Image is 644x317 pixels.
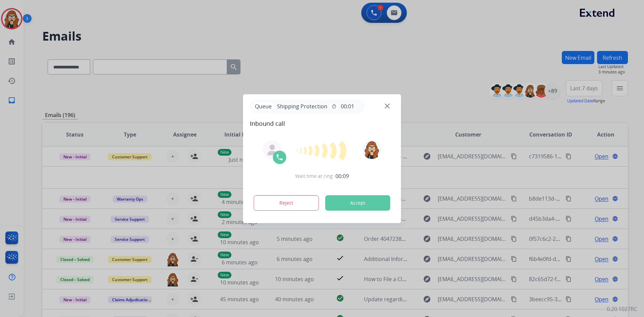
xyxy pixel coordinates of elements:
button: Reject [254,195,319,211]
span: Inbound call [250,119,394,128]
span: 00:01 [341,102,354,110]
span: Shipping Protection [274,102,330,110]
img: close-button [385,103,390,108]
button: Accept [325,195,390,211]
span: Wait time at ring: [295,173,334,179]
img: call-icon [276,153,284,161]
p: Queue [253,102,274,111]
p: 0.20.1027RC [607,305,637,313]
img: agent-avatar [267,145,278,155]
span: 00:09 [335,172,349,180]
img: avatar [362,140,381,159]
mat-icon: timer [331,104,337,109]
